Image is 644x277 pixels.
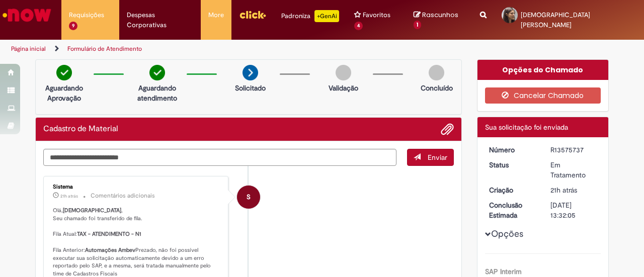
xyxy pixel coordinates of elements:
span: Favoritos [363,10,390,20]
img: check-circle-green.png [149,65,165,80]
span: 9 [69,22,77,30]
span: Enviar [428,153,447,162]
img: click_logo_yellow_360x200.png [239,7,266,22]
span: Sua solicitação foi enviada [485,123,568,132]
span: More [208,10,224,20]
div: Sistema [53,184,220,190]
span: [DEMOGRAPHIC_DATA] [PERSON_NAME] [521,11,590,29]
span: 4 [354,22,363,30]
p: Aguardando Aprovação [40,83,89,103]
p: Solicitado [235,83,266,93]
dt: Status [481,160,543,170]
div: 29/09/2025 10:31:58 [550,185,597,195]
b: SAP Interim [485,267,522,276]
time: 29/09/2025 10:31:58 [550,186,577,195]
div: [DATE] 13:32:05 [550,200,597,220]
time: 29/09/2025 10:32:10 [60,193,78,199]
img: img-circle-grey.png [336,65,351,80]
img: ServiceNow [1,5,53,25]
span: Despesas Corporativas [127,10,193,30]
button: Cancelar Chamado [485,87,601,104]
div: Opções do Chamado [477,60,609,80]
button: Enviar [407,149,454,166]
p: +GenAi [314,10,339,22]
h2: Cadastro de Material Histórico de tíquete [43,125,118,134]
div: System [237,186,260,209]
ul: Trilhas de página [8,40,422,58]
dt: Conclusão Estimada [481,200,543,220]
small: Comentários adicionais [91,192,155,200]
p: Concluído [421,83,453,93]
p: Aguardando atendimento [133,83,182,103]
b: TAX - ATENDIMENTO - N1 [77,230,141,238]
a: Página inicial [11,45,46,53]
div: Em Tratamento [550,160,597,180]
a: Rascunhos [414,11,465,29]
span: 1 [414,21,421,30]
p: Validação [329,83,358,93]
b: [DEMOGRAPHIC_DATA] [63,207,121,214]
textarea: Digite sua mensagem aqui... [43,149,396,165]
a: Formulário de Atendimento [67,45,142,53]
div: Padroniza [281,10,339,22]
span: 21h atrás [550,186,577,195]
button: Adicionar anexos [441,123,454,136]
dt: Número [481,145,543,155]
span: Rascunhos [422,10,458,20]
span: S [247,185,251,209]
span: 21h atrás [60,193,78,199]
img: check-circle-green.png [56,65,72,80]
div: R13575737 [550,145,597,155]
dt: Criação [481,185,543,195]
img: arrow-next.png [243,65,258,80]
b: Automações Ambev [85,246,135,254]
img: img-circle-grey.png [429,65,444,80]
span: Requisições [69,10,104,20]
